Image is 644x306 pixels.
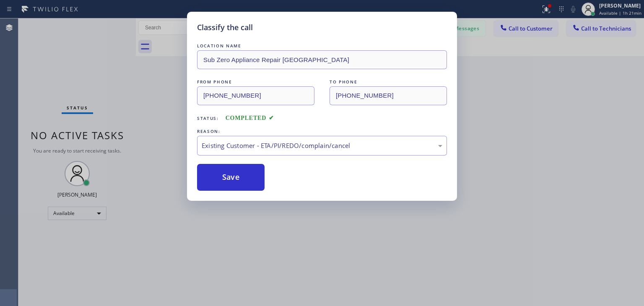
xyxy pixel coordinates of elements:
[197,164,265,191] button: Save
[202,141,442,150] div: Existing Customer - ETA/PI/REDO/complain/cancel
[197,127,447,136] div: REASON:
[330,86,447,105] input: To phone
[197,41,447,50] div: LOCATION NAME
[197,22,253,33] h5: Classify the call
[197,78,314,86] div: FROM PHONE
[226,115,274,121] span: COMPLETED
[330,78,447,86] div: TO PHONE
[197,86,314,105] input: From phone
[197,115,219,121] span: Status:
